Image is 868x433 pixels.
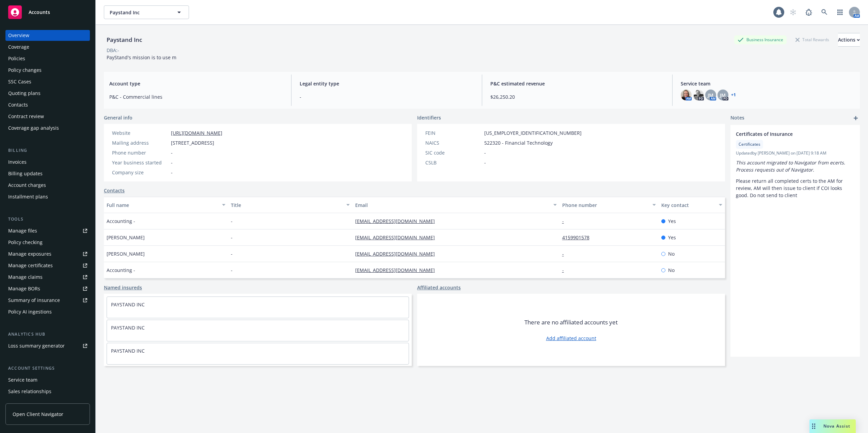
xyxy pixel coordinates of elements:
span: Paystand Inc [110,9,169,16]
a: Accounts [5,3,90,22]
a: Overview [5,30,90,41]
a: Quoting plans [5,88,90,99]
a: Add affiliated account [546,335,596,342]
a: [URL][DOMAIN_NAME] [171,130,222,136]
a: [EMAIL_ADDRESS][DOMAIN_NAME] [355,234,440,241]
a: Search [818,5,831,19]
span: Identifiers [417,114,441,121]
div: SSC Cases [8,76,31,87]
a: Invoices [5,157,90,167]
div: SIC code [425,149,482,156]
span: - [231,218,233,225]
div: Invoices [8,157,27,167]
span: JM [708,92,713,99]
div: Billing [5,147,90,154]
span: Certificates [739,141,760,147]
span: P&C estimated revenue [490,80,664,87]
span: General info [104,114,132,121]
div: Email [355,202,549,209]
span: $26,250.20 [490,93,664,100]
div: Sales relationships [8,386,51,397]
span: - [171,169,173,176]
div: Tools [5,216,90,223]
div: Business Insurance [734,35,787,44]
a: Policy AI ingestions [5,306,90,317]
a: Start snowing [786,5,800,19]
a: add [852,114,860,122]
div: Installment plans [8,191,48,202]
a: Summary of insurance [5,295,90,306]
div: Overview [8,30,29,41]
span: Notes [730,114,744,122]
span: - [171,149,173,156]
div: Service team [8,374,37,385]
div: Year business started [112,159,168,166]
div: Policies [8,53,25,64]
div: Company size [112,169,168,176]
a: PAYSTAND INC [111,348,145,354]
a: Contacts [104,187,125,194]
a: - [562,251,569,257]
span: JM [720,92,726,99]
a: Policy changes [5,65,90,76]
div: Drag to move [809,419,818,433]
img: photo [681,90,692,100]
a: Loss summary generator [5,340,90,351]
a: Related accounts [5,398,90,408]
div: Policy changes [8,65,42,76]
button: Full name [104,197,228,213]
span: Service team [681,80,854,87]
div: Mailing address [112,139,168,146]
span: - [484,149,486,156]
span: - [231,234,233,241]
span: - [231,267,233,274]
div: CSLB [425,159,482,166]
span: Yes [668,218,676,225]
button: Paystand Inc [104,5,189,19]
a: Affiliated accounts [417,284,461,291]
a: Coverage gap analysis [5,123,90,133]
span: Accounting - [107,267,135,274]
div: Coverage gap analysis [8,123,59,133]
div: Manage files [8,225,37,236]
span: Yes [668,234,676,241]
img: photo [693,90,704,100]
a: Manage exposures [5,248,90,259]
span: 522320 - Financial Technology [484,139,553,146]
a: Contacts [5,99,90,110]
div: DBA: - [107,47,119,54]
div: Coverage [8,42,29,52]
span: No [668,267,675,274]
a: Account charges [5,180,90,191]
a: - [562,218,569,224]
div: Key contact [661,202,715,209]
div: Title [231,202,342,209]
button: Nova Assist [809,419,856,433]
span: Legal entity type [300,80,473,87]
button: Actions [838,33,860,47]
div: Contract review [8,111,44,122]
a: Report a Bug [802,5,816,19]
a: Switch app [833,5,847,19]
a: Manage files [5,225,90,236]
a: [EMAIL_ADDRESS][DOMAIN_NAME] [355,267,440,273]
a: SSC Cases [5,76,90,87]
span: Open Client Navigator [13,411,63,418]
span: Updated by [PERSON_NAME] on [DATE] 9:18 AM [736,150,854,156]
div: Manage exposures [8,248,51,259]
div: Phone number [112,149,168,156]
span: PayStand's mission is to use m [107,54,176,61]
span: Account type [109,80,283,87]
span: No [668,250,675,257]
span: Accounts [29,10,50,15]
a: Billing updates [5,168,90,179]
div: Manage claims [8,272,43,283]
span: Certificates of Insurance [736,130,837,138]
span: [PERSON_NAME] [107,234,145,241]
div: Policy AI ingestions [8,306,52,317]
span: [PERSON_NAME] [107,250,145,257]
div: Summary of insurance [8,295,60,306]
a: Manage BORs [5,283,90,294]
div: Account settings [5,365,90,372]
